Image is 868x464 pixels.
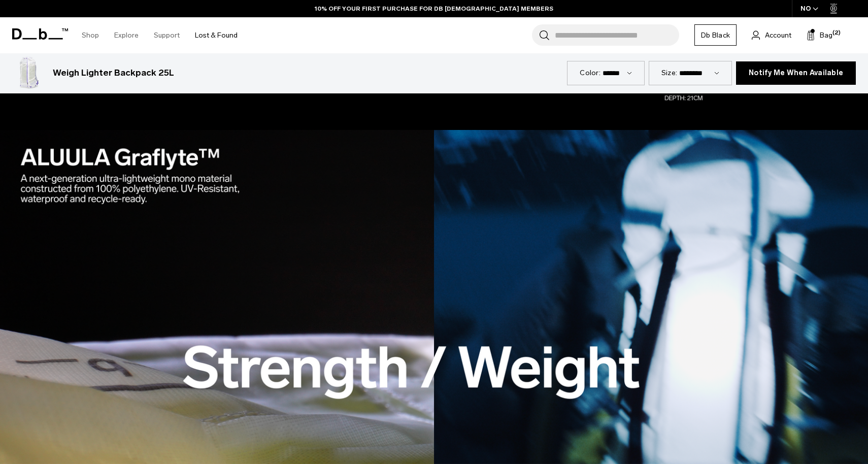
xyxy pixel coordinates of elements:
[694,24,737,46] a: Db Black
[807,29,832,41] button: Bag (2)
[315,4,553,13] a: 10% OFF YOUR FIRST PURCHASE FOR DB [DEMOGRAPHIC_DATA] MEMBERS
[53,67,174,80] h3: Weigh Lighter Backpack 25L
[752,29,791,41] a: Account
[114,17,139,53] a: Explore
[195,17,238,53] a: Lost & Found
[82,17,99,53] a: Shop
[736,61,856,85] button: Notify Me When Available
[580,68,600,78] label: Color:
[154,17,180,53] a: Support
[12,57,45,89] img: Weigh_Lighter_Backpack_25L_1.png
[832,29,841,38] span: (2)
[661,68,677,78] label: Size:
[765,30,791,41] span: Account
[74,17,245,53] nav: Main Navigation
[820,30,832,41] span: Bag
[749,69,843,77] span: Notify Me When Available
